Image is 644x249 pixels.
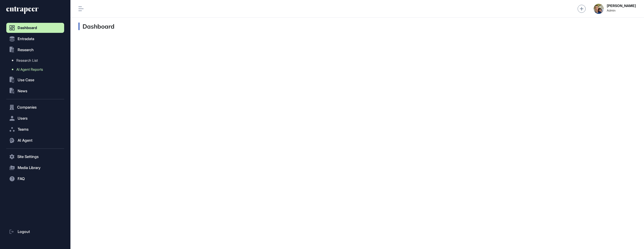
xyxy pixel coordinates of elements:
[18,116,28,120] span: Users
[17,155,39,159] span: Site Settings
[16,58,38,62] span: Research List
[9,65,64,74] a: AI Agent Reports
[18,177,25,181] span: FAQ
[6,113,64,123] button: Users
[18,127,29,131] span: Teams
[6,23,64,33] a: Dashboard
[18,48,34,52] span: Research
[6,86,64,96] button: News
[6,34,64,44] button: Entradata
[6,75,64,85] button: Use Case
[9,56,64,65] a: Research List
[6,174,64,184] button: FAQ
[18,138,32,142] span: AI Agent
[17,105,37,109] span: Companies
[6,124,64,134] button: Teams
[6,135,64,145] button: AI Agent
[18,37,34,41] span: Entradata
[6,227,64,237] a: Logout
[6,163,64,173] button: Media Library
[18,89,27,93] span: News
[607,4,636,8] strong: [PERSON_NAME]
[607,9,636,12] span: Admin
[6,102,64,112] button: Companies
[18,78,34,82] span: Use Case
[18,230,30,234] span: Logout
[16,67,43,71] span: AI Agent Reports
[18,166,41,170] span: Media Library
[18,26,37,30] span: Dashboard
[6,45,64,55] button: Research
[6,152,64,162] button: Site Settings
[78,23,114,30] h3: Dashboard
[594,4,604,14] img: admin-avatar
